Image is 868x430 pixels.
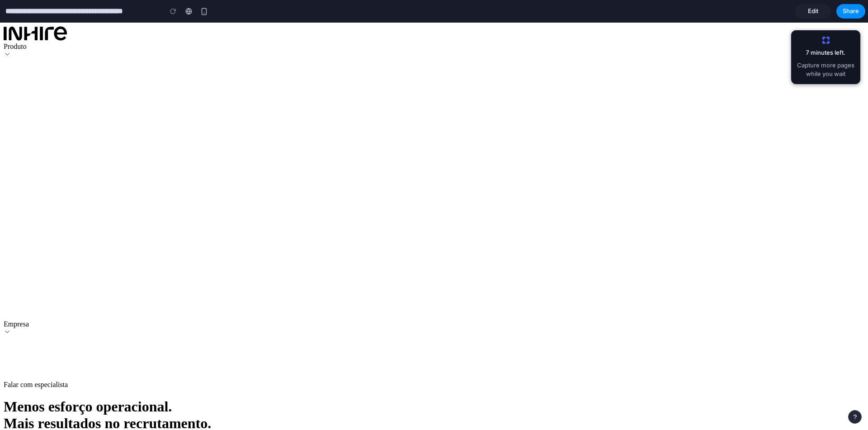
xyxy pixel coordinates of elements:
div: Produto [4,20,582,28]
span: Share [843,7,859,16]
h1: Menos esforço operacional. Mais resultados no recrutamento. [4,376,864,409]
span: 7 minutes left . [799,48,845,57]
img: InHire Logo [4,4,67,18]
div: Produto [4,20,582,37]
button: Share [836,4,865,19]
span: Edit [808,7,818,16]
a: Edit [795,4,831,19]
span: Capture more pages while you wait [797,61,855,79]
a: home [4,12,67,19]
